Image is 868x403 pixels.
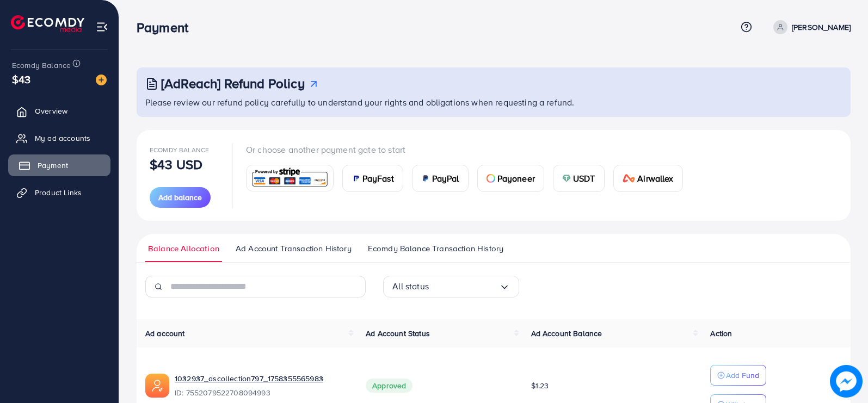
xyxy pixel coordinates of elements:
span: Airwallex [637,172,673,185]
span: ID: 7552079522708094993 [175,387,348,398]
p: Add Fund [726,369,759,382]
span: Payment [38,160,68,171]
span: PayFast [362,172,394,185]
img: image [830,365,863,398]
a: card [246,165,334,191]
a: Overview [8,100,110,122]
a: cardPayFast [342,165,403,192]
a: 1032937_ascollection797_1758355565983 [175,373,323,384]
div: Search for option [383,276,519,297]
span: Balance Allocation [148,243,219,255]
span: Overview [35,106,67,116]
span: Ad account [145,328,185,339]
span: Approved [366,379,413,393]
a: [PERSON_NAME] [769,20,851,34]
span: Ad Account Balance [531,328,602,339]
a: Payment [8,154,110,176]
a: cardUSDT [553,165,605,192]
p: [PERSON_NAME] [792,21,851,34]
span: Action [710,328,732,339]
span: USDT [573,172,595,185]
span: Ad Account Status [366,328,430,339]
img: card [352,174,360,183]
h3: [AdReach] Refund Policy [161,76,305,91]
span: $1.23 [531,380,549,391]
img: card [562,174,571,183]
span: Ad Account Transaction History [236,243,352,255]
a: cardAirwallex [613,165,683,192]
img: card [487,174,495,183]
a: cardPayoneer [477,165,544,192]
span: $43 [12,71,30,87]
span: Payoneer [497,172,535,185]
p: Please review our refund policy carefully to understand your rights and obligations when requesti... [145,96,844,109]
span: PayPal [432,172,459,185]
div: <span class='underline'>1032937_ascollection797_1758355565983</span></br>7552079522708094993 [175,373,348,398]
input: Search for option [429,278,499,295]
p: $43 USD [150,158,202,171]
a: My ad accounts [8,127,110,149]
span: Add balance [158,192,202,203]
span: Ecomdy Balance [150,145,209,154]
img: ic-ads-acc.e4c84228.svg [145,374,169,398]
a: cardPayPal [412,165,469,192]
button: Add Fund [710,365,766,386]
span: Product Links [35,187,82,198]
span: My ad accounts [35,133,90,144]
img: card [250,166,330,190]
span: All status [392,278,429,295]
img: card [623,174,636,183]
p: Or choose another payment gate to start [246,143,692,156]
img: menu [96,21,108,33]
img: logo [11,15,84,32]
h3: Payment [137,20,197,35]
span: Ecomdy Balance Transaction History [368,243,503,255]
img: image [96,75,107,85]
a: Product Links [8,182,110,203]
button: Add balance [150,187,211,208]
span: Ecomdy Balance [12,60,71,71]
img: card [421,174,430,183]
